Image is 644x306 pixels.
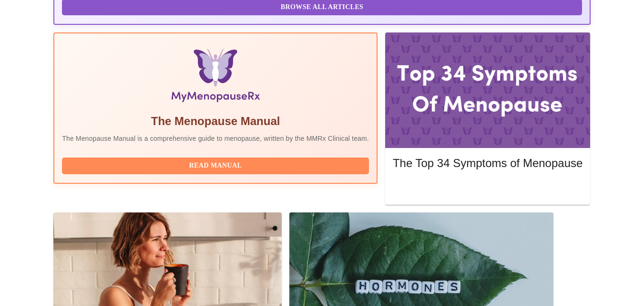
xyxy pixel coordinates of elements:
[62,158,369,174] button: Read Manual
[111,49,320,106] img: Menopause Manual
[62,2,584,11] a: Browse All Articles
[393,180,583,197] button: Read More
[72,1,572,13] span: Browse All Articles
[62,161,371,169] a: Read Manual
[62,134,369,143] p: The Menopause Manual is a comprehensive guide to menopause, written by the MMRx Clinical team.
[393,183,585,191] a: Read More
[72,160,359,172] span: Read Manual
[62,114,369,129] h5: The Menopause Manual
[393,156,583,171] h5: The Top 34 Symptoms of Menopause
[402,182,573,194] span: Read More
